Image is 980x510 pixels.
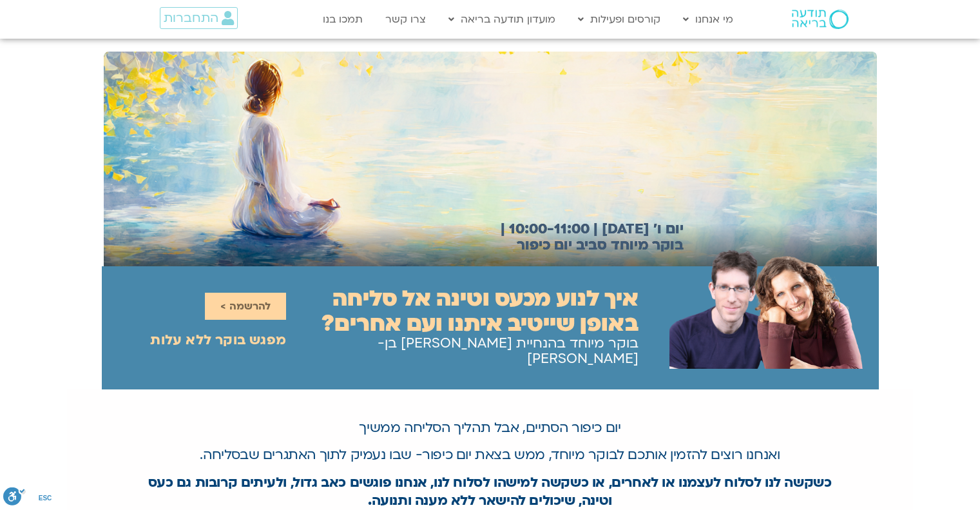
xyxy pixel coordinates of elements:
[164,11,218,25] span: התחברות
[150,333,286,348] h2: מפגש בוקר ללא עלות
[143,419,838,437] p: יום כיפור הסתיים, אבל תהליך הסליחה ממשיך
[286,336,639,367] h2: בוקר מיוחד בהנחיית [PERSON_NAME] בן-[PERSON_NAME]
[442,7,562,32] a: מועדון תודעה בריאה
[481,221,684,253] h2: יום ו׳ [DATE] | 10:00-11:00 | בוקר מיוחד סביב יום כיפור
[220,300,271,312] span: להרשמה >
[792,10,849,29] img: תודעה בריאה
[148,473,831,510] strong: כשקשה לנו לסלוח לעצמנו או לאחרים, או כשקשה למישהו לסלוח לנו, אנחנו פוגשים כאב גדול, ולעיתים קרובו...
[316,7,369,32] a: תמכו בנו
[572,7,667,32] a: קורסים ופעילות
[677,7,740,32] a: מי אנחנו
[379,7,432,32] a: צרו קשר
[286,286,639,337] h2: איך לנוע מכעס וטינה אל סליחה באופן שייטיב איתנו ועם אחרים?
[160,7,238,29] a: התחברות
[143,446,838,464] p: ואנחנו רוצים להזמין אותכם לבוקר מיוחד, ממש בצאת יום כיפור- שבו נעמיק לתוך האתגרים שבסליחה.
[205,293,286,320] a: להרשמה >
